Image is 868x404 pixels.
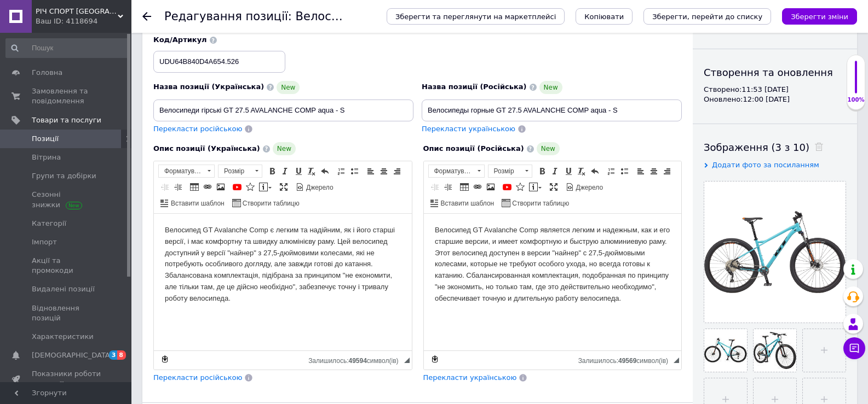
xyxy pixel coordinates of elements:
a: Вставити/видалити маркований список [618,165,630,177]
span: Перекласти російською [153,373,242,382]
input: Наприклад, H&M жіноча сукня зелена 38 розмір вечірня максі з блискітками [153,99,413,121]
input: Наприклад, H&M жіноча сукня зелена 38 розмір вечірня максі з блискітками [422,99,682,121]
a: Створити таблицю [500,197,571,209]
a: Підкреслений (Ctrl+U) [562,165,574,177]
div: 100% [847,96,865,104]
span: Розмір [488,165,521,177]
button: Копіювати [576,8,633,25]
span: New [537,142,560,155]
span: Відновлення позицій [32,303,101,323]
span: Назва позиції (Українська) [153,83,264,91]
a: Вставити повідомлення [527,181,543,193]
a: Зробити резервну копію зараз [429,353,441,365]
span: Показники роботи компанії [32,369,101,389]
span: Вставити шаблон [439,199,495,208]
div: Створення та оновлення [704,66,846,79]
a: Вставити/Редагувати посилання (Ctrl+L) [472,181,484,193]
a: По лівому краю [365,165,377,177]
a: Вставити/видалити нумерований список [605,165,617,177]
a: Максимізувати [548,181,560,193]
i: Зберегти, перейти до списку [652,13,762,21]
a: Форматування [428,165,485,178]
div: 100% Якість заповнення [847,55,865,110]
a: Максимізувати [278,181,290,193]
a: Жирний (Ctrl+B) [536,165,548,177]
a: Вставити/видалити маркований список [348,165,360,177]
a: Розмір [488,165,532,178]
input: Пошук [5,38,129,58]
span: Головна [32,68,62,78]
div: Кiлькiсть символiв [578,354,674,365]
span: Товари та послуги [32,115,101,125]
a: Повернути (Ctrl+Z) [589,165,601,177]
span: Перекласти українською [422,125,515,133]
span: Вставити шаблон [169,199,225,208]
span: Вітрина [32,153,61,162]
span: Акції та промокоди [32,256,101,276]
span: Копіювати [584,13,624,21]
a: Курсив (Ctrl+I) [549,165,561,177]
a: Вставити шаблон [429,197,496,209]
button: Зберегти та переглянути на маркетплейсі [387,8,565,25]
a: Зображення [485,181,497,193]
a: Таблиця [188,181,200,193]
span: Розмір [219,165,251,177]
span: New [277,81,300,94]
div: Зображення (3 з 10) [704,140,846,154]
span: 8 [117,350,126,360]
button: Чат з покупцем [843,337,865,359]
div: Повернутися назад [142,12,151,21]
a: Розмір [218,165,262,178]
a: Створити таблицю [231,197,301,209]
i: Зберегти зміни [791,13,848,21]
span: [DEMOGRAPHIC_DATA] [32,350,113,360]
span: Форматування [429,165,474,177]
span: РІЧ СПОРТ ВІННИЦЯ [36,7,118,16]
div: Ваш ID: 4118694 [36,16,131,26]
span: Видалені позиції [32,284,95,294]
span: New [273,142,296,155]
a: Збільшити відступ [442,181,454,193]
div: Оновлено: 12:00 [DATE] [704,95,846,104]
a: Вставити шаблон [159,197,226,209]
span: 49569 [618,357,636,365]
span: Позиції [32,134,59,144]
a: По правому краю [661,165,673,177]
span: Опис позиції (Російська) [423,144,524,153]
span: Перекласти російською [153,125,242,133]
a: Збільшити відступ [172,181,184,193]
button: Зберегти, перейти до списку [643,8,771,25]
span: Назва позиції (Російська) [422,83,527,91]
span: Потягніть для зміни розмірів [404,358,410,363]
a: Джерело [294,181,335,193]
a: Джерело [564,181,605,193]
span: Групи та добірки [32,171,96,181]
a: Зменшити відступ [429,181,441,193]
a: Курсив (Ctrl+I) [279,165,291,177]
span: 3 [109,350,118,360]
span: Додати фото за посиланням [712,161,819,169]
a: Повернути (Ctrl+Z) [319,165,331,177]
span: New [539,81,562,94]
a: По центру [378,165,390,177]
span: Зберегти та переглянути на маркетплейсі [395,13,556,21]
a: По правому краю [391,165,403,177]
span: Створити таблицю [241,199,300,208]
span: Характеристики [32,332,94,342]
span: Джерело [574,183,603,192]
iframe: Редактор, F47C6ABA-8F8C-4D68-9D33-AD943580777A [424,214,682,350]
h1: Редагування позиції: Велосипеди гірські GT 27.5 AVALANCHE COMP aqua - S [164,10,622,23]
span: Джерело [304,183,334,192]
a: Вставити іконку [244,181,256,193]
a: По центру [648,165,660,177]
span: Потягніть для зміни розмірів [674,358,679,363]
span: Код/Артикул [153,36,207,44]
a: Вставити іконку [514,181,526,193]
a: Додати відео з YouTube [231,181,243,193]
span: Форматування [159,165,204,177]
span: Категорії [32,219,66,229]
a: Вставити/Редагувати посилання (Ctrl+L) [202,181,214,193]
a: Таблиця [458,181,470,193]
